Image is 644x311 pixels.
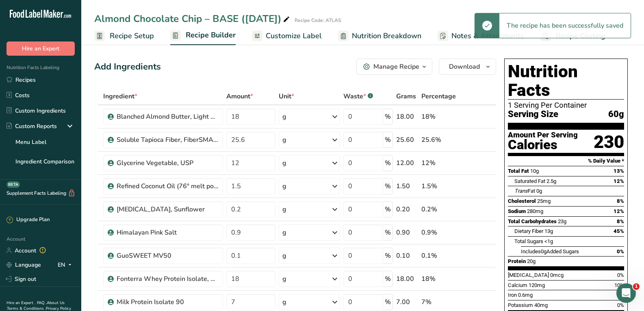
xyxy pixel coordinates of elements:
[282,181,286,191] div: g
[279,91,294,101] span: Unit
[352,30,421,41] span: Nutrition Breakdown
[508,198,536,204] span: Cholesterol
[117,274,218,284] div: Fonterra Whey Protein Isolate, SureProtein™ 895
[518,292,533,298] span: 0.6mg
[514,228,543,234] span: Dietary Fiber
[7,216,50,224] div: Upgrade Plan
[7,300,35,306] a: Hire an Expert .
[527,258,536,264] span: 20g
[396,228,418,237] div: 0.90
[103,91,137,101] span: Ingredient
[544,228,553,234] span: 13g
[170,26,236,46] a: Recipe Builder
[396,158,418,168] div: 12.00
[508,109,558,120] span: Serving Size
[396,251,418,261] div: 0.10
[282,297,286,307] div: g
[110,30,154,41] span: Recipe Setup
[541,248,546,254] span: 0g
[396,112,418,122] div: 18.00
[421,135,458,145] div: 25.6%
[438,27,524,45] a: Notes & Attachments
[499,13,631,38] div: The recipe has been successfully saved
[421,91,456,101] span: Percentage
[117,204,218,214] div: [MEDICAL_DATA], Sunflower
[338,27,421,45] a: Nutrition Breakdown
[617,272,624,278] span: 0%
[514,188,535,194] span: Fat
[421,204,458,214] div: 0.2%
[550,272,564,278] span: 0mcg
[7,258,41,272] a: Language
[508,282,527,288] span: Calcium
[94,60,161,74] div: Add Ingredients
[396,135,418,145] div: 25.60
[7,122,57,130] div: Custom Reports
[530,168,539,174] span: 10g
[396,181,418,191] div: 1.50
[396,274,418,284] div: 18.00
[534,302,548,308] span: 40mg
[508,168,529,174] span: Total Fat
[508,292,517,298] span: Iron
[252,27,322,45] a: Customize Label
[558,218,566,224] span: 23g
[439,59,496,75] button: Download
[421,251,458,261] div: 0.1%
[508,62,624,100] h1: Nutrition Facts
[117,297,218,307] div: Milk Protein Isolate 90
[508,156,624,166] section: % Daily Value *
[617,248,624,254] span: 0%
[186,30,236,41] span: Recipe Builder
[451,30,524,41] span: Notes & Attachments
[544,238,553,244] span: <1g
[546,178,556,184] span: 2.5g
[537,198,551,204] span: 25mg
[614,228,624,234] span: 45%
[614,168,624,174] span: 13%
[421,112,458,122] div: 18%
[373,62,419,72] div: Manage Recipe
[421,228,458,237] div: 0.9%
[7,181,20,188] div: BETA
[282,251,286,261] div: g
[594,131,624,153] div: 230
[616,283,636,303] iframe: Intercom live chat
[617,302,624,308] span: 0%
[117,181,218,191] div: Refined Coconut Oil (76° melt point)
[508,131,578,139] div: Amount Per Serving
[117,228,218,237] div: Himalayan Pink Salt
[343,91,373,101] div: Waste
[614,282,624,288] span: 10%
[529,282,545,288] span: 120mg
[117,112,218,122] div: Blanched Almond Butter, Light Roasted
[396,297,418,307] div: 7.00
[282,158,286,168] div: g
[527,208,543,214] span: 280mg
[421,297,458,307] div: 7%
[514,178,545,184] span: Saturated Fat
[295,17,341,24] div: Recipe Code: ATLAS
[421,158,458,168] div: 12%
[608,109,624,120] span: 60g
[449,62,480,72] span: Download
[94,11,291,26] div: Almond Chocolate Chip – BASE ([DATE])
[421,274,458,284] div: 18%
[617,218,624,224] span: 8%
[282,228,286,237] div: g
[396,91,416,101] span: Grams
[282,204,286,214] div: g
[117,158,218,168] div: Glycerine Vegetable, USP
[614,208,624,214] span: 12%
[521,248,579,254] span: Includes Added Sugars
[421,181,458,191] div: 1.5%
[508,302,533,308] span: Potassium
[508,101,624,109] div: 1 Serving Per Container
[226,91,253,101] span: Amount
[633,283,640,290] span: 1
[58,260,75,270] div: EN
[536,188,542,194] span: 0g
[614,178,624,184] span: 12%
[396,204,418,214] div: 0.20
[508,272,549,278] span: [MEDICAL_DATA]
